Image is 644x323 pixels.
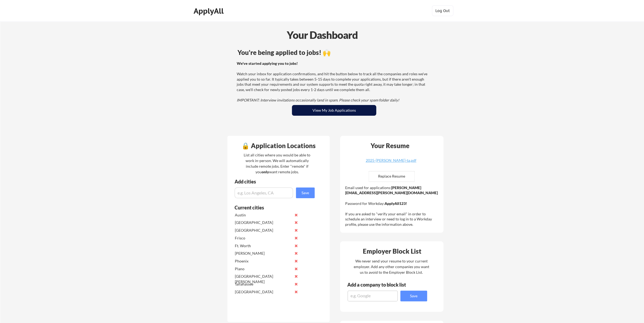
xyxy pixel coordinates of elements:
div: Ft. Worth [235,243,291,249]
div: Phoenix [235,258,291,264]
div: [GEOGRAPHIC_DATA] [235,228,291,233]
div: Austin [235,212,291,218]
div: Add a company to block list [347,282,414,287]
div: Current cities [235,205,309,210]
div: Add cities [235,179,316,184]
div: Employer Block List [342,248,442,254]
div: Your Resume [363,142,416,149]
div: 🔒 Application Locations [229,142,328,149]
strong: [PERSON_NAME][EMAIL_ADDRESS][PERSON_NAME][DOMAIN_NAME] [345,185,438,195]
div: ApplyAll [194,6,225,16]
div: Email used for applications: Password for Workday: If you are asked to "verify your email" in ord... [345,185,440,227]
input: e.g. Los Angeles, CA [235,187,293,198]
div: [GEOGRAPHIC_DATA][PERSON_NAME] [235,274,291,284]
a: 2025-[PERSON_NAME]-ta.pdf [359,159,423,167]
strong: We've started applying you to jobs! [237,61,298,66]
div: Watch your inbox for application confirmations, and hit the button below to track all the compani... [237,61,430,103]
button: View My Job Applications [292,105,376,116]
div: [GEOGRAPHIC_DATA] [235,220,291,225]
button: Save [400,291,427,301]
div: Frisco [235,235,291,241]
button: Save [296,187,315,198]
div: [GEOGRAPHIC_DATA] [235,289,291,295]
div: [PERSON_NAME] [235,251,291,256]
strong: only [261,170,269,174]
div: Tallahassee [235,281,291,287]
div: You're being applied to jobs! 🙌 [238,49,431,56]
div: 2025-[PERSON_NAME]-ta.pdf [359,159,423,162]
div: We never send your resume to your current employer. Add any other companies you want us to avoid ... [353,258,430,275]
div: Your Dashboard [1,27,644,43]
div: Plano [235,266,291,272]
em: IMPORTANT: Interview invitations occasionally land in spam. Please check your spam folder daily! [237,98,399,102]
strong: ApplyAll123! [385,201,407,206]
button: Log Out [432,5,453,16]
div: List all cities where you would be able to work in-person. We will automatically include remote j... [240,152,314,175]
